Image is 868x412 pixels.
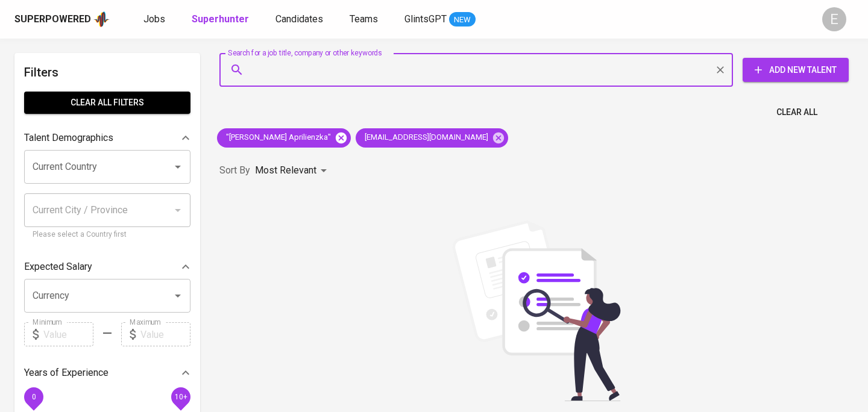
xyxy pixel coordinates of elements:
div: Talent Demographics [24,126,190,150]
span: Candidates [275,13,323,25]
span: 0 [31,393,36,401]
p: Sort By [219,163,250,178]
p: Please select a Country first [33,229,182,241]
span: Jobs [143,13,165,25]
div: Most Relevant [255,160,331,182]
span: Clear All [776,105,817,120]
img: file_searching.svg [446,220,627,401]
a: Jobs [143,12,168,27]
span: [EMAIL_ADDRESS][DOMAIN_NAME] [356,132,495,143]
button: Clear All filters [24,92,190,114]
span: NEW [449,14,476,26]
p: Expected Salary [24,260,92,274]
a: GlintsGPT NEW [404,12,476,27]
button: Add New Talent [743,58,849,82]
button: Open [169,287,186,304]
h6: Filters [24,63,190,82]
a: Superhunter [192,12,251,27]
div: Superpowered [14,13,91,27]
div: [EMAIL_ADDRESS][DOMAIN_NAME] [356,128,508,148]
span: Clear All filters [34,95,181,110]
button: Clear All [772,101,822,123]
div: Years of Experience [24,361,190,385]
p: Years of Experience [24,366,108,380]
button: Clear [712,61,729,78]
input: Value [140,322,190,346]
div: E [822,7,846,31]
p: Most Relevant [255,163,316,178]
span: GlintsGPT [404,13,447,25]
button: Open [169,158,186,175]
span: Teams [350,13,378,25]
div: "[PERSON_NAME] Aprilienzka" [217,128,351,148]
img: app logo [93,10,110,28]
span: 10+ [174,393,187,401]
b: Superhunter [192,13,249,25]
p: Talent Demographics [24,131,113,145]
a: Teams [350,12,380,27]
input: Value [43,322,93,346]
span: Add New Talent [752,63,839,78]
a: Superpoweredapp logo [14,10,110,28]
span: "[PERSON_NAME] Aprilienzka" [217,132,338,143]
div: Expected Salary [24,255,190,279]
a: Candidates [275,12,325,27]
